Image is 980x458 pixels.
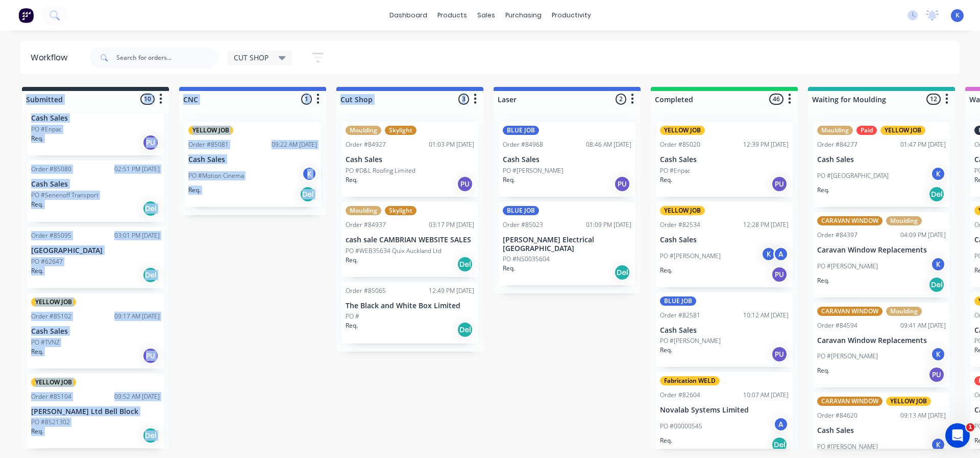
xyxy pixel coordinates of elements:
p: PO #[PERSON_NAME] [660,336,721,346]
div: Order #84968 [503,140,543,149]
div: Del [928,186,945,202]
div: PU [457,176,473,192]
div: 09:41 AM [DATE] [900,321,946,330]
div: BLUE JOBOrder #8258110:12 AM [DATE]Cash SalesPO #[PERSON_NAME]Req.PU [656,292,793,368]
div: A [773,417,789,432]
img: Factory [18,8,34,23]
div: Order #82534 [660,220,700,230]
div: Order #84937 [346,220,386,230]
p: PO #[PERSON_NAME] [817,352,878,361]
div: PU [142,348,159,364]
div: 12:49 PM [DATE] [429,286,474,295]
p: Cash Sales [817,155,946,164]
div: 10:07 AM [DATE] [743,391,789,400]
p: Cash Sales [31,180,160,189]
a: dashboard [384,8,432,23]
div: Order #85065 [346,286,386,295]
p: PO #00000545 [660,422,702,431]
div: Skylight [385,206,416,215]
div: Order #84927 [346,140,386,149]
div: Order #85081 [188,140,229,149]
p: Cash Sales [817,426,946,435]
div: Moulding [346,126,381,135]
div: Moulding [346,206,381,215]
p: Req. [346,256,358,265]
div: Workflow [31,52,72,64]
div: Order #84594 [817,321,857,330]
div: Order #85102 [31,312,71,321]
div: Skylight [385,126,416,135]
div: Order #85023 [503,220,543,230]
div: Order #85080 [31,165,71,174]
div: BLUE JOB [660,296,696,306]
p: Req. [817,186,829,195]
div: 01:03 PM [DATE] [429,140,474,149]
div: K [302,166,317,181]
p: Req. [660,175,672,185]
div: K [930,257,946,272]
p: Cash Sales [188,155,317,164]
iframe: Intercom live chat [945,423,970,448]
p: PO #Enpac [31,125,62,134]
p: Req. [503,264,515,273]
div: CARAVAN WINDOW [817,216,883,225]
p: PO #WEB35634 Quix Auckland Ltd [346,246,442,256]
div: Cash SalesPO #EnpacReq.PU [27,80,164,155]
p: Cash Sales [31,327,160,336]
p: Req. [660,266,672,275]
p: Novalab Systems Limited [660,406,789,415]
p: PO #Senenoff Transport [31,191,99,200]
p: Req. [817,276,829,285]
div: BLUE JOBOrder #8496808:46 AM [DATE]Cash SalesPO #[PERSON_NAME]Req.PU [499,122,635,197]
div: MouldingSkylightOrder #8492701:03 PM [DATE]Cash SalesPO #D&L Roofing LimitedReq.PU [341,122,478,197]
div: CARAVAN WINDOWMouldingOrder #8439704:09 PM [DATE]Caravan Window ReplacementsPO #[PERSON_NAME]KReq... [813,212,950,297]
div: 09:13 AM [DATE] [900,411,946,420]
div: 01:47 PM [DATE] [900,140,946,149]
p: Cash Sales [660,326,789,335]
div: 02:51 PM [DATE] [114,165,160,174]
div: productivity [547,8,596,23]
div: Order #85104 [31,392,71,401]
p: Req. [31,200,43,209]
div: Moulding [886,216,922,225]
p: Req. [660,436,672,445]
p: Cash Sales [346,155,474,164]
div: Moulding [886,307,922,316]
div: BLUE JOB [503,126,539,135]
p: PO #NS0035604 [503,255,550,264]
div: K [930,347,946,362]
p: [GEOGRAPHIC_DATA] [31,246,160,255]
p: PO #[PERSON_NAME] [660,251,721,261]
div: sales [472,8,500,23]
span: CUT SHOP [234,52,268,63]
div: YELLOW JOB [660,126,705,135]
div: Order #8506512:49 PM [DATE]The Black and White Box LimitedPO #Req.Del [341,282,478,343]
div: YELLOW JOB [188,126,233,135]
div: Del [457,256,473,272]
div: YELLOW JOB [880,126,925,135]
div: MouldingPaidYELLOW JOBOrder #8427701:47 PM [DATE]Cash SalesPO #[GEOGRAPHIC_DATA]KReq.Del [813,122,950,207]
div: PU [928,367,945,383]
div: 01:09 PM [DATE] [586,220,631,230]
div: Order #8508002:51 PM [DATE]Cash SalesPO #Senenoff TransportReq.Del [27,161,164,222]
div: Fabrication WELDOrder #8260410:07 AM [DATE]Novalab Systems LimitedPO #00000545AReq.Del [656,372,793,457]
p: [PERSON_NAME] Ltd Bell Block [31,407,160,416]
p: Req. [503,175,515,185]
div: Del [142,427,159,444]
p: Req. [31,266,43,276]
p: PO #Motion Cinema [188,171,244,180]
p: PO # [346,312,359,321]
p: [PERSON_NAME] Electrical [GEOGRAPHIC_DATA] [503,236,631,253]
div: YELLOW JOBOrder #8510409:52 AM [DATE][PERSON_NAME] Ltd Bell BlockPO #8521302Req.Del [27,374,164,449]
div: Order #84397 [817,231,857,240]
div: CARAVAN WINDOW [817,307,883,316]
div: PU [142,134,159,151]
div: Order #8509503:01 PM [DATE][GEOGRAPHIC_DATA]PO #62647Req.Del [27,227,164,288]
p: PO #Enpac [660,166,691,175]
p: Req. [346,321,358,330]
div: BLUE JOBOrder #8502301:09 PM [DATE][PERSON_NAME] Electrical [GEOGRAPHIC_DATA]PO #NS0035604Req.Del [499,202,635,286]
div: purchasing [500,8,547,23]
div: Del [614,264,630,281]
div: K [761,246,776,262]
div: Del [771,437,788,453]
